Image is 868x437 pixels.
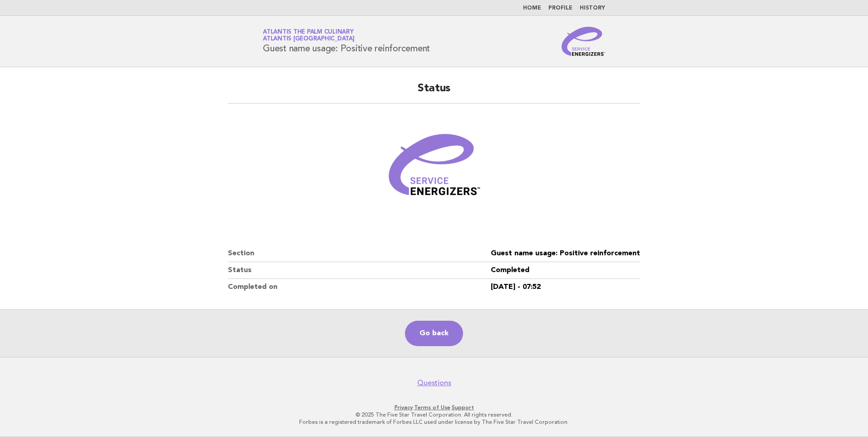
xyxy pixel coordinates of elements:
[228,81,640,104] h2: Status
[523,5,541,11] a: Home
[548,5,572,11] a: Profile
[228,245,491,262] dt: Section
[405,321,463,346] a: Go back
[562,27,605,56] img: Service Energizers
[491,245,640,262] dd: Guest name usage: Positive reinforcement
[156,418,712,426] p: Forbes is a registered trademark of Forbes LLC used under license by The Five Star Travel Corpora...
[263,30,430,53] h1: Guest name usage: Positive reinforcement
[228,262,491,279] dt: Status
[156,411,712,418] p: © 2025 The Five Star Travel Corporation. All rights reserved.
[491,262,640,279] dd: Completed
[228,279,491,295] dt: Completed on
[414,404,450,411] a: Terms of Use
[452,404,474,411] a: Support
[491,279,640,295] dd: [DATE] - 07:52
[580,5,605,11] a: History
[156,404,712,411] p: · ·
[380,114,488,223] img: Verified
[417,378,451,387] a: Questions
[263,36,355,42] span: Atlantis [GEOGRAPHIC_DATA]
[395,404,413,411] a: Privacy
[263,29,355,42] a: Atlantis The Palm CulinaryAtlantis [GEOGRAPHIC_DATA]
